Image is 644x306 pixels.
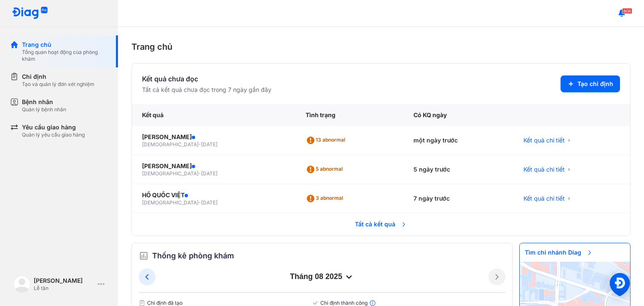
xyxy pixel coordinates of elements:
span: [DATE] [201,199,217,206]
div: 5 abnormal [306,163,346,176]
div: Tất cả kết quả chưa đọc trong 7 ngày gần đây [142,86,271,94]
span: 808 [622,8,632,14]
span: [DEMOGRAPHIC_DATA] [142,170,199,177]
div: Tạo và quản lý đơn xét nghiệm [22,81,94,88]
div: HỒ QUỐC VIỆT [142,191,285,199]
div: Chỉ định [22,72,94,81]
div: một ngày trước [403,126,513,155]
div: [PERSON_NAME] [34,276,94,285]
span: Tạo chỉ định [577,80,613,88]
div: Bệnh nhân [22,98,66,106]
span: - [199,141,201,148]
span: Kết quả chi tiết [523,136,565,145]
div: Quản lý yêu cầu giao hàng [22,132,85,138]
div: 7 ngày trước [403,184,513,213]
div: 3 abnormal [306,192,346,205]
div: tháng 08 2025 [156,272,488,282]
span: [DATE] [201,141,217,148]
span: Kết quả chi tiết [523,194,565,203]
div: [PERSON_NAME] [142,162,285,170]
div: Kết quả chưa đọc [142,74,271,84]
div: 5 ngày trước [403,155,513,184]
span: Tìm chi nhánh Diag [520,243,598,262]
span: Tất cả kết quả [350,215,412,234]
span: Thống kê phòng khám [152,250,234,262]
div: [PERSON_NAME] [142,133,285,141]
span: [DEMOGRAPHIC_DATA] [142,199,199,206]
span: Kết quả chi tiết [523,165,565,174]
img: logo [13,276,30,293]
div: 13 abnormal [306,134,349,147]
div: Trang chủ [22,40,108,49]
span: [DEMOGRAPHIC_DATA] [142,141,199,148]
div: Có KQ ngày [403,104,513,126]
img: order.5a6da16c.svg [139,251,149,261]
img: logo [12,7,48,20]
span: [DATE] [201,170,217,177]
div: Trang chủ [131,40,631,53]
button: Tạo chỉ định [561,75,620,92]
div: Kết quả [132,104,295,126]
div: Quản lý bệnh nhân [22,106,66,113]
div: Tổng quan hoạt động của phòng khám [22,49,108,62]
span: - [199,170,201,177]
div: Yêu cầu giao hàng [22,123,85,132]
div: Tình trạng [295,104,403,126]
span: - [199,199,201,206]
div: Lễ tân [34,285,94,292]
